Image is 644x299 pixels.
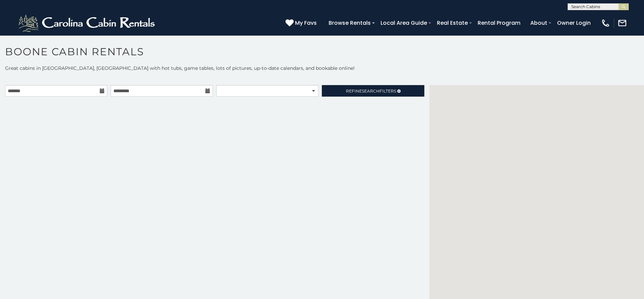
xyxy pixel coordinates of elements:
[346,88,396,94] span: Refine Filters
[434,17,471,29] a: Real Estate
[474,17,524,29] a: Rental Program
[377,17,430,29] a: Local Area Guide
[601,18,610,28] img: phone-regular-white.png
[295,19,317,27] span: My Favs
[362,88,380,94] span: Search
[554,17,594,29] a: Owner Login
[322,85,424,97] a: RefineSearchFilters
[286,19,318,27] a: My Favs
[527,17,551,29] a: About
[618,18,627,28] img: mail-regular-white.png
[325,17,374,29] a: Browse Rentals
[17,13,158,33] img: White-1-2.png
